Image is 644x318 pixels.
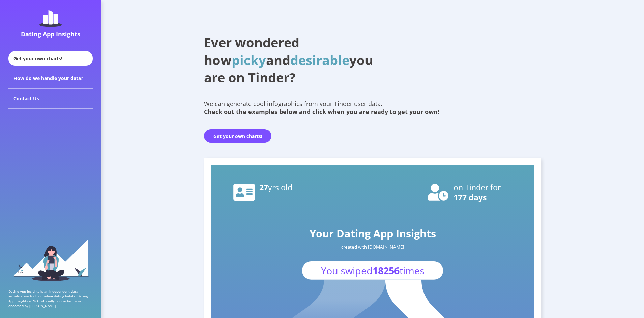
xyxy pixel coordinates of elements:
tspan: times [400,264,425,277]
tspan: 18256 [373,264,400,277]
b: Check out the examples below and click when you are ready to get your own! [204,108,439,116]
div: How do we handle your data? [8,68,93,89]
div: Get your own charts! [8,51,93,66]
text: on Tinder for [453,182,501,193]
img: sidebar_girl.91b9467e.svg [13,239,89,281]
text: Your Dating App Insights [310,226,436,240]
div: Contact Us [8,89,93,109]
p: Dating App Insights is an independent data visualization tool for online dating habits. Dating Ap... [8,289,93,308]
button: Get your own charts! [204,129,271,143]
text: 27 [259,182,292,193]
text: created with [DOMAIN_NAME] [341,244,404,250]
tspan: yrs old [268,182,292,193]
img: dating-app-insights-logo.5abe6921.svg [39,10,62,27]
div: We can generate cool infographics from your Tinder user data. [204,100,541,116]
span: desirable [290,51,349,69]
text: You swiped [321,264,425,277]
text: 177 days [453,192,487,203]
div: Dating App Insights [10,30,91,38]
span: picky [232,51,266,69]
h1: Ever wondered how and you are on Tinder? [204,34,389,86]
